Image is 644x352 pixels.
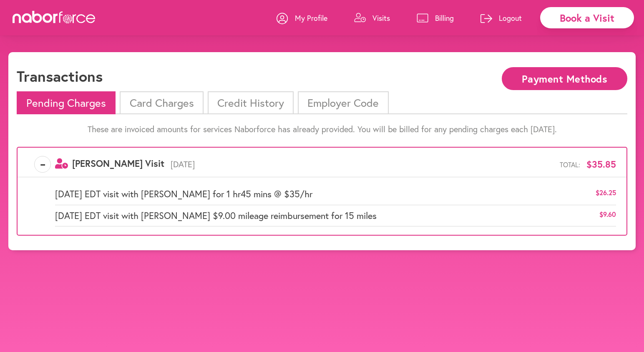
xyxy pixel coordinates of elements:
[540,7,634,28] div: Book a Visit
[435,13,454,23] p: Billing
[17,91,116,114] li: Pending Charges
[502,67,627,90] button: Payment Methods
[295,13,327,23] p: My Profile
[17,67,103,85] h1: Transactions
[164,159,560,169] span: [DATE]
[55,189,312,199] span: [DATE] EDT visit with [PERSON_NAME] for 1 hr45 mins @ $35/hr
[35,156,50,173] span: -
[499,13,522,23] p: Logout
[599,210,616,221] span: $ 9.60
[480,5,522,30] a: Logout
[17,124,627,134] p: These are invoiced amounts for services Naborforce has already provided. You will be billed for a...
[354,5,390,30] a: Visits
[120,91,203,114] li: Card Charges
[596,189,616,199] span: $ 26.25
[560,161,580,168] span: Total:
[502,74,627,82] a: Payment Methods
[586,159,616,170] span: $35.85
[372,13,390,23] p: Visits
[208,91,294,114] li: Credit History
[55,210,377,221] span: [DATE] EDT visit with [PERSON_NAME] $9.00 mileage reimbursement for 15 miles
[298,91,388,114] li: Employer Code
[417,5,454,30] a: Billing
[72,157,164,169] span: [PERSON_NAME] Visit
[277,5,327,30] a: My Profile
